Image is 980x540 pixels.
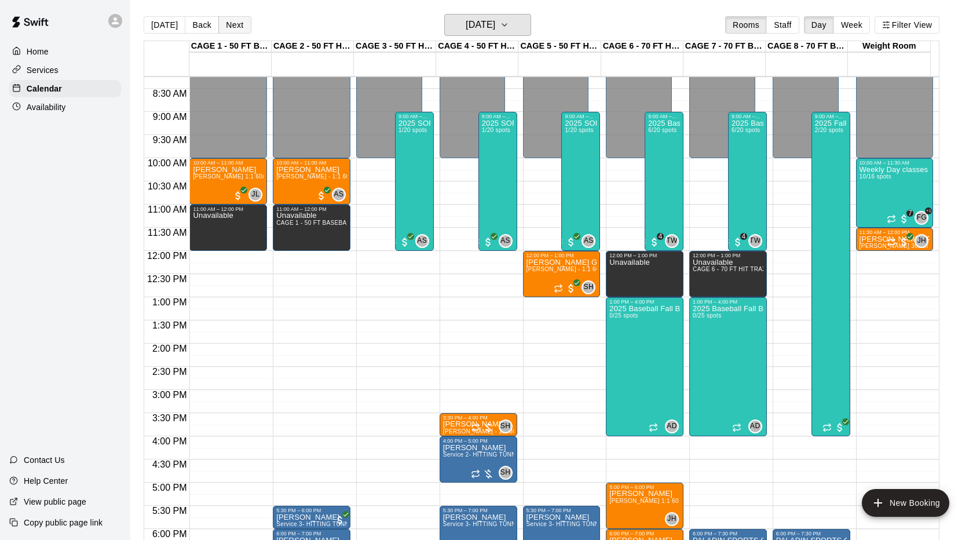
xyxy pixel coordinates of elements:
div: Josh Lusby [248,188,262,202]
div: 10:00 AM – 11:30 AM: Weekly Day classes ( Monday,Wednesday,Friday ) 10:00-11:30 ( monthly package... [856,158,934,228]
div: 5:30 PM – 7:00 PM [443,508,514,513]
div: 9:00 AM – 12:00 PM: 2025 SOFTBALL Fall Break Class - Week 1 - (Sept 29th - Oct. 2nd ) 9am to 12:0... [395,112,434,251]
span: 0/25 spots filled [609,312,638,319]
div: AZ Dingers [665,419,679,433]
span: 10:30 AM [145,181,190,191]
div: 9:00 AM – 12:00 PM: 2025 Baseball Fall Break camp ( full or half day options ) [728,112,767,251]
div: 1:00 PM – 4:00 PM [693,299,763,305]
div: CAGE 3 - 50 FT HYBRID BB/SB [354,41,436,52]
span: 7 / 10 customers have paid [898,213,910,225]
span: Scott Hairston [586,280,595,294]
span: 1/20 spots filled [398,127,427,133]
div: Scott Hairston [499,419,513,433]
div: 9:00 AM – 12:00 PM: 2025 Baseball Fall Break camp ( full or half day options ) [645,112,683,251]
div: 6:00 PM – 7:30 PM [693,531,763,537]
div: 12:00 PM – 1:00 PM [526,253,597,258]
div: CAGE 1 - 50 FT BASEBALL w/ Auto Feeder [189,41,272,52]
div: 4:00 PM – 5:00 PM: Service 2- HITTING TUNNEL RENTAL - 50ft Baseball [440,436,517,483]
a: Calendar [9,80,121,97]
div: 10:00 AM – 11:30 AM [860,160,930,166]
span: CAGE 1 - 50 FT BASEBALL w/ Auto Feeder, CAGE 2 - 50 FT HYBRID BB/SB [276,220,489,226]
div: 10:00 AM – 11:00 AM [193,160,264,166]
p: Help Center [24,475,68,487]
div: Frankie Gulko [915,211,928,225]
span: 6/20 spots filled [648,127,677,133]
div: 11:30 AM – 12:00 PM [860,229,930,235]
button: Back [185,16,219,34]
span: 10:00 AM [145,158,190,168]
span: AS [500,235,510,247]
div: CAGE 5 - 50 FT HYBRID SB/BB [518,41,601,52]
span: Scott Hairston [503,419,513,433]
span: 3:00 PM [149,390,190,400]
span: +1 [925,207,932,214]
span: 8:30 AM [150,89,190,98]
span: 0/25 spots filled [693,312,721,319]
div: 1:00 PM – 4:00 PM: 2025 Baseball Fall Break camp ( full or half day options ) [689,297,767,436]
span: 4 / 6 customers have paid [732,236,744,248]
div: John Havird [915,234,928,248]
span: 4:00 PM [149,436,190,446]
div: 12:00 PM – 1:00 PM [609,253,680,258]
div: 9:00 AM – 12:00 PM [398,114,430,119]
span: 9:30 AM [150,135,190,145]
h6: [DATE] [466,17,495,33]
div: 5:30 PM – 6:00 PM [276,508,347,513]
span: All customers have paid [565,236,577,248]
div: Scott Hairston [499,466,513,480]
button: Rooms [725,16,767,34]
span: 4 [657,233,664,240]
span: All customers have paid [232,190,244,202]
div: CAGE 6 - 70 FT HIT TRAX [601,41,683,52]
div: 10:00 AM – 11:00 AM: Allie Skaggs - 1:1 60min softball Hitting / Fielding instruction [273,158,350,205]
div: 6:00 PM – 7:30 PM [776,531,847,537]
a: Services [9,61,121,79]
div: 11:30 AM – 12:00 PM: John Havird 30min 1:1 pitching Lesson (ages under 10yrs old) [856,228,934,251]
div: 1:00 PM – 4:00 PM [609,299,680,305]
span: Service 2- HITTING TUNNEL RENTAL - 50ft Baseball [443,451,590,458]
span: 2:00 PM [149,344,190,353]
div: CAGE 8 - 70 FT BB (w/ pitching mound) [766,41,848,52]
div: 11:00 AM – 12:00 PM: Unavailable [273,205,350,251]
div: 10:00 AM – 11:00 AM [276,160,347,166]
button: Next [218,16,251,34]
span: 2/20 spots filled [815,127,843,133]
div: 3:30 PM – 4:00 PM [443,415,514,421]
span: All customers have paid [834,422,846,433]
span: AS [334,189,344,200]
p: View public page [24,496,86,508]
span: All customers have paid [565,283,577,294]
span: [PERSON_NAME] - 1:1 30 min Baseball Hitting instruction [443,428,604,435]
span: SH [500,421,510,432]
p: Services [27,64,58,76]
span: 1/20 spots filled [565,127,593,133]
span: John Havird [670,512,679,526]
span: 1:30 PM [149,320,190,330]
span: 2:30 PM [149,367,190,377]
span: AD [667,421,677,432]
span: AS [417,235,427,247]
span: All customers have paid [482,236,494,248]
span: [PERSON_NAME] 1:1 60 min. pitching Lesson [609,498,737,504]
span: Service 3- HITTING TUNNEL RENTAL - 50ft Softball [443,521,587,527]
span: John Havird [919,234,928,248]
div: 6:00 PM – 7:00 PM [276,531,347,537]
span: Recurring event [471,469,480,479]
span: JL [252,189,259,200]
div: AZ Dingers [748,419,762,433]
span: [PERSON_NAME] - 1:1 60min softball Hitting / Fielding instruction [276,173,458,180]
span: Josh Lusby [253,188,262,202]
div: Allie Skaggs [332,188,346,202]
div: 5:00 PM – 6:00 PM [609,484,680,490]
span: 6:00 PM [149,529,190,539]
span: AS [584,235,594,247]
span: AD [750,421,760,432]
span: 4 / 6 customers have paid [649,236,660,248]
span: Allie Skaggs [586,234,595,248]
span: 4 [740,233,747,240]
div: 10:00 AM – 11:00 AM: Josh Lusby 1:1 60min Baseball / Softball hitting instruction [189,158,267,205]
span: All customers have paid [399,236,411,248]
div: 5:00 PM – 6:00 PM: Betz [606,483,683,529]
